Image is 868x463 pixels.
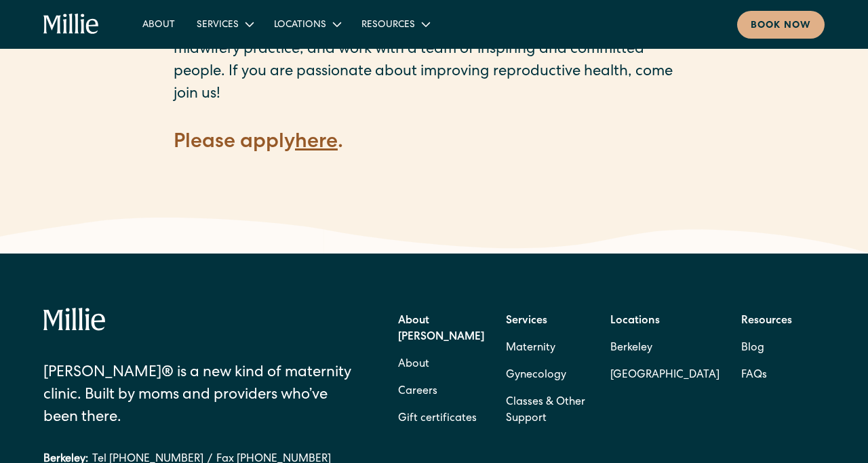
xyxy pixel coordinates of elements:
[43,14,99,35] a: home
[338,133,343,153] strong: .
[741,316,792,327] strong: Resources
[197,18,239,33] div: Services
[174,157,694,180] p: ‍
[295,133,338,153] a: here
[351,13,439,35] div: Resources
[506,389,589,432] a: Classes & Other Support
[610,362,719,389] a: [GEOGRAPHIC_DATA]
[398,351,429,378] a: About
[174,17,694,106] p: This is an opportunity to raise the bar for maternity care, shape a growing midwifery practice, a...
[174,133,295,153] strong: Please apply
[43,363,363,430] div: [PERSON_NAME]® is a new kind of maternity clinic. Built by moms and providers who’ve been there.
[741,335,764,362] a: Blog
[263,13,351,35] div: Locations
[737,11,825,39] a: Book now
[398,316,484,343] strong: About [PERSON_NAME]
[610,316,660,327] strong: Locations
[751,19,811,33] div: Book now
[398,378,437,405] a: Careers
[361,18,415,33] div: Resources
[274,18,326,33] div: Locations
[506,362,566,389] a: Gynecology
[506,316,547,327] strong: Services
[174,106,694,129] p: ‍
[398,405,477,432] a: Gift certificates
[132,13,186,35] a: About
[186,13,263,35] div: Services
[741,362,767,389] a: FAQs
[610,335,719,362] a: Berkeley
[506,335,555,362] a: Maternity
